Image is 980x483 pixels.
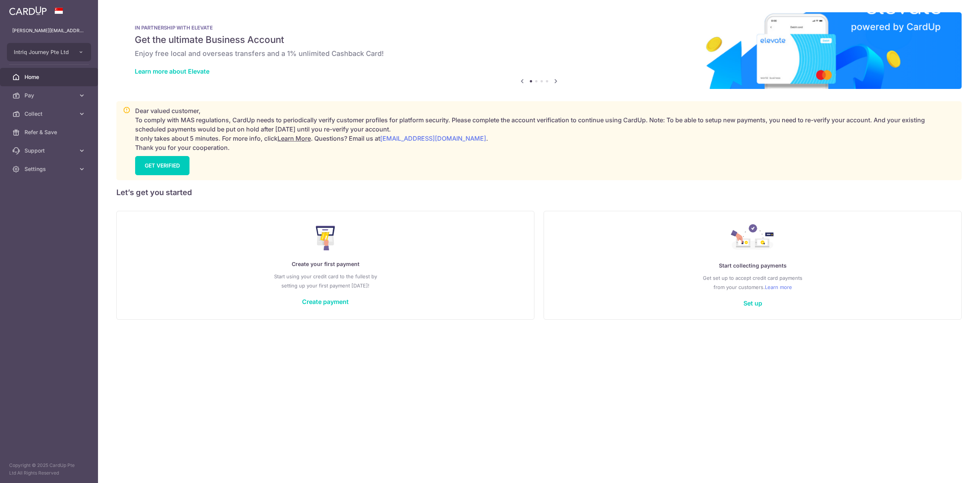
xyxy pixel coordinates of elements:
[24,92,75,99] span: Pay
[135,25,943,31] p: IN PARTNERSHIP WITH ELEVATE
[12,27,86,34] p: [PERSON_NAME][EMAIL_ADDRESS][DOMAIN_NAME]
[135,49,943,58] h6: Enjoy free local and overseas transfers and a 1% unlimited Cashback Card!
[24,73,75,81] span: Home
[302,298,349,306] a: Create payment
[135,106,955,152] p: Dear valued customer, To comply with MAS regulations, CardUp needs to periodically verify custome...
[135,67,209,75] a: Learn more about Elevate
[765,283,792,292] a: Learn more
[132,260,519,269] p: Create your first payment
[316,226,335,250] img: Make Payment
[278,135,311,142] a: Learn More
[135,156,189,175] a: GET VERIFIED
[7,43,91,61] button: Intriq Journey Pte Ltd
[743,299,762,307] a: Set up
[731,224,774,252] img: Collect Payment
[24,110,75,118] span: Collect
[132,272,519,290] p: Start using your credit card to the fullest by setting up your first payment [DATE]!
[135,34,943,46] h5: Get the ultimate Business Account
[116,12,962,89] img: Renovation banner
[559,261,946,270] p: Start collecting payments
[9,6,47,15] img: CardUp
[24,147,75,154] span: Support
[559,273,946,292] p: Get set up to accept credit card payments from your customers.
[24,128,75,136] span: Refer & Save
[116,186,962,199] h5: Let’s get you started
[24,165,75,173] span: Settings
[14,48,70,56] span: Intriq Journey Pte Ltd
[380,135,486,142] a: [EMAIL_ADDRESS][DOMAIN_NAME]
